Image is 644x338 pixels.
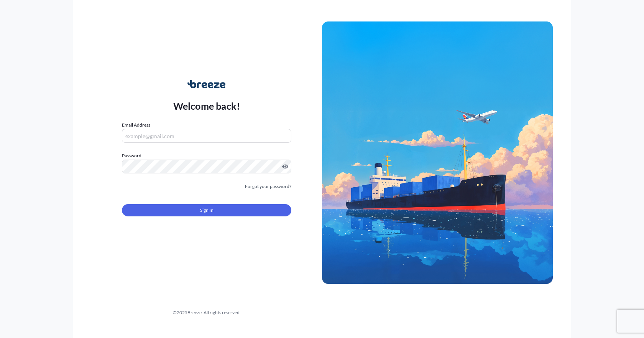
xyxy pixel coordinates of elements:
[322,21,553,284] img: Ship illustration
[122,121,150,129] label: Email Address
[122,129,291,143] input: example@gmail.com
[173,100,240,112] p: Welcome back!
[91,309,322,317] div: © 2025 Breeze. All rights reserved.
[200,206,214,214] span: Sign In
[282,163,288,170] button: Show password
[245,183,291,190] a: Forgot your password?
[122,204,291,216] button: Sign In
[122,152,291,160] label: Password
